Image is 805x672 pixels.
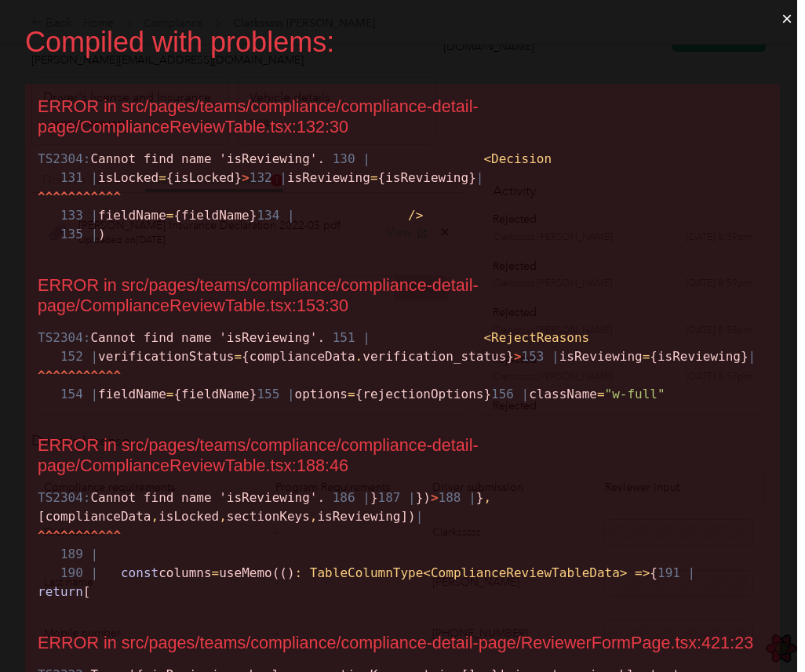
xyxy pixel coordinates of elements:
span: ^ [90,528,98,543]
span: ^ [90,368,98,383]
span: 155 | [257,387,294,401]
span: = [643,349,650,364]
span: 132 | [250,170,287,185]
span: ^ [113,528,121,543]
span: => [635,565,650,580]
span: ^ [38,368,46,383]
div: Cannot find name 'isReviewing'. [38,329,767,404]
span: = [234,349,242,364]
span: > [242,170,250,185]
span: const [121,565,158,580]
span: ^ [38,528,46,543]
span: 133 | [60,208,98,223]
span: ^ [98,528,106,543]
span: > [431,490,439,505]
span: ^ [53,528,60,543]
span: ^ [113,189,121,204]
span: = [166,208,174,223]
span: < [483,151,491,166]
span: 191 | [657,565,695,580]
span: ^ [60,189,68,204]
span: ^ [113,368,121,383]
span: ^ [46,368,53,383]
span: ^ [75,189,83,204]
span: TS2304: [38,151,90,166]
span: > [514,349,522,364]
span: 188 | [439,490,476,505]
div: ERROR in src/pages/teams/compliance/compliance-detail-page/ReviewerFormPage.tsx:421:23 [38,633,767,653]
span: = [597,387,605,401]
span: 130 | [333,151,370,166]
span: > [416,208,424,223]
span: 190 | [60,565,98,580]
span: 151 | [333,330,370,345]
span: ^ [68,528,76,543]
span: ^ [53,189,60,204]
span: < [483,330,491,345]
span: ^ [53,368,60,383]
span: ComplianceReviewTableData [431,565,620,580]
span: ^ [60,528,68,543]
div: Cannot find name 'isReviewing'. [38,489,767,601]
span: ^ [46,528,53,543]
div: Cannot find name 'isReviewing'. [38,150,767,244]
span: , [310,509,318,524]
span: 135 | [60,227,98,242]
span: 131 | [60,170,98,185]
span: ^ [68,368,76,383]
span: } }) } [complianceData isLocked sectionKeys isReviewing]) columns useMemo(() { [ [38,490,770,599]
span: 154 | [60,387,98,401]
span: 156 | [491,387,529,401]
span: 189 | [60,547,98,561]
span: ^ [98,368,106,383]
div: ERROR in src/pages/teams/compliance/compliance-detail-page/ComplianceReviewTable.tsx:188:46 [38,435,767,476]
span: TableColumnType [310,565,424,580]
span: ^ [90,189,98,204]
span: ^ [46,189,53,204]
div: ERROR in src/pages/teams/compliance/compliance-detail-page/ComplianceReviewTable.tsx:132:30 [38,96,767,137]
span: ^ [106,189,114,204]
span: RejectReasons [491,330,589,345]
span: isLocked {isLocked} isReviewing {isReviewing} fieldName {fieldName} ) [38,151,710,242]
span: 153 | [522,349,559,364]
span: ^ [68,189,76,204]
span: | [749,349,756,364]
span: ^ [75,368,83,383]
span: . [355,349,363,364]
span: "w-full" [605,387,665,401]
span: TS2304: [38,490,90,505]
span: return [38,584,83,599]
span: = [166,387,174,401]
span: ^ [38,189,46,204]
span: ^ [83,368,91,383]
span: < [423,565,431,580]
span: = [212,565,220,580]
span: , [219,509,227,524]
span: TS2304: [38,330,90,345]
span: 134 | [257,208,294,223]
span: > [620,565,628,580]
span: 186 | [333,490,370,505]
span: ^ [83,528,91,543]
span: ^ [83,189,91,204]
span: : [295,565,303,580]
span: = [370,170,378,185]
span: ^ [75,528,83,543]
span: = [158,170,166,185]
div: Compiled with problems: [25,25,755,59]
span: | [416,509,424,524]
div: ERROR in src/pages/teams/compliance/compliance-detail-page/ComplianceReviewTable.tsx:153:30 [38,275,767,316]
span: 152 | [60,349,98,364]
span: , [483,490,491,505]
span: ^ [106,368,114,383]
span: ^ [98,189,106,204]
span: | [476,170,484,185]
span: , [151,509,159,524]
span: ^ [106,528,114,543]
span: 187 | [378,490,416,505]
span: ^ [60,368,68,383]
span: = [348,387,355,401]
span: / [408,208,416,223]
span: Decision [491,151,552,166]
